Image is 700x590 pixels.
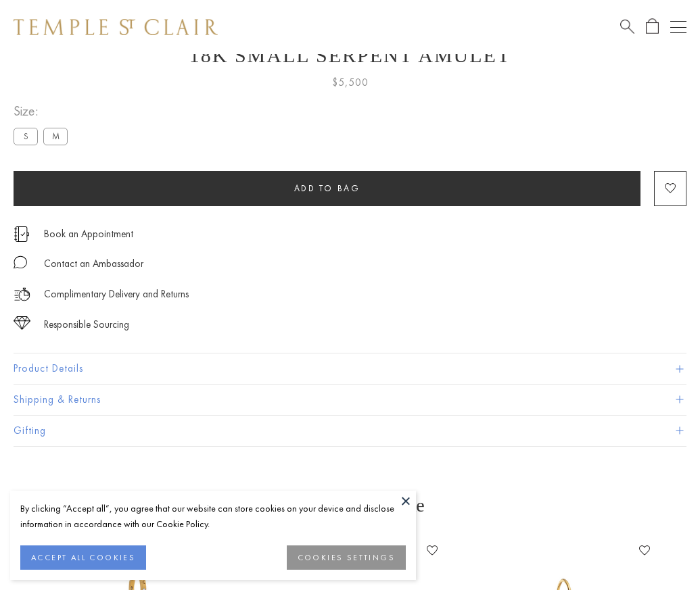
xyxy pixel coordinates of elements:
[14,255,27,269] img: MessageIcon-01_2.svg
[14,316,30,330] img: icon_sourcing.svg
[14,171,640,206] button: Add to bag
[646,18,659,35] a: Open Shopping Bag
[44,316,129,333] div: Responsible Sourcing
[20,545,146,570] button: ACCEPT ALL COOKIES
[14,226,30,242] img: icon_appointment.svg
[44,255,143,272] div: Contact an Ambassador
[14,100,73,122] span: Size:
[14,19,218,35] img: Temple St. Clair
[294,182,360,194] span: Add to bag
[14,286,30,303] img: icon_delivery.svg
[14,44,686,67] h1: 18K Small Serpent Amulet
[14,353,686,384] button: Product Details
[43,128,68,145] label: M
[287,545,406,570] button: COOKIES SETTINGS
[620,18,634,35] a: Search
[44,286,189,303] p: Complimentary Delivery and Returns
[14,416,686,446] button: Gifting
[14,128,38,145] label: S
[14,385,686,415] button: Shipping & Returns
[20,501,406,532] div: By clicking “Accept all”, you agree that our website can store cookies on your device and disclos...
[670,19,686,35] button: Open navigation
[44,226,133,241] a: Book an Appointment
[332,74,369,91] span: $5,500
